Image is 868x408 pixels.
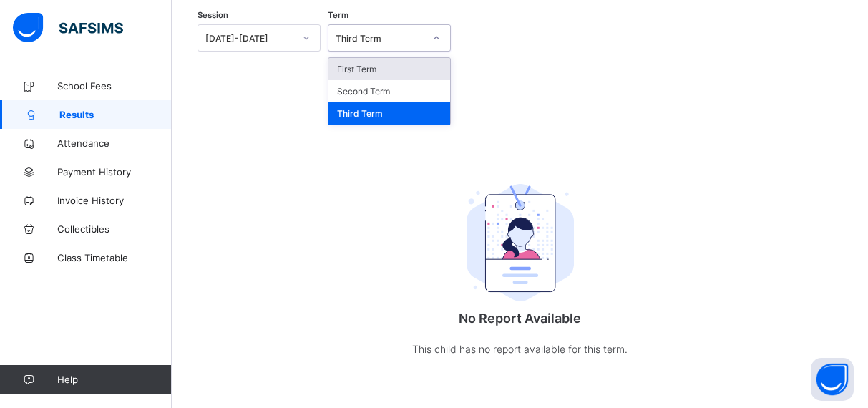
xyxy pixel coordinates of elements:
[377,311,663,326] p: No Report Available
[57,166,172,178] span: Payment History
[328,80,450,102] div: Second Term
[328,58,450,80] div: First Term
[205,33,294,44] div: [DATE]-[DATE]
[328,10,348,20] span: Term
[377,340,663,358] p: This child has no report available for this term.
[57,137,172,149] span: Attendance
[467,184,574,301] img: student.207b5acb3037b72b59086e8b1a17b1d0.svg
[57,195,172,206] span: Invoice History
[13,13,123,43] img: safsims
[336,33,424,44] div: Third Term
[57,223,172,235] span: Collectibles
[57,80,172,92] span: School Fees
[198,10,228,20] span: Session
[57,374,171,385] span: Help
[811,358,854,401] button: Open asap
[57,252,172,263] span: Class Timetable
[59,109,172,120] span: Results
[377,145,663,387] div: No Report Available
[328,102,450,125] div: Third Term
